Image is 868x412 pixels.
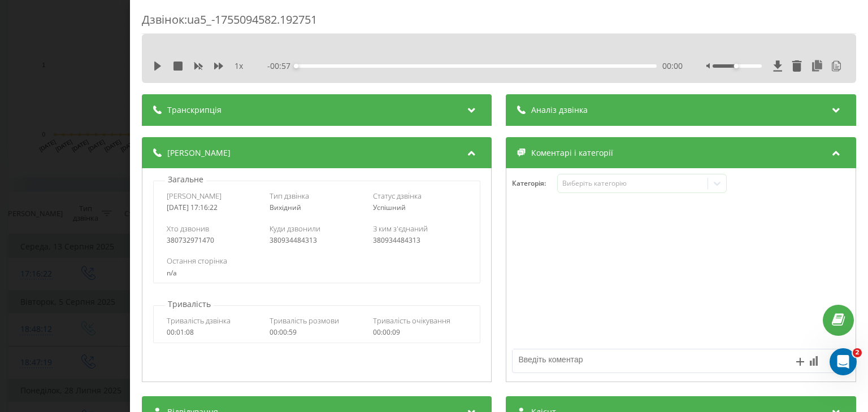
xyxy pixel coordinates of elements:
[167,269,467,277] div: n/a
[142,12,856,34] div: Дзвінок : ua5_-1755094582.192751
[167,104,222,116] span: Транскрипція
[532,147,614,159] span: Коментарі і категорії
[167,204,261,212] div: [DATE] 17:16:22
[373,236,467,244] div: 380934484313
[268,60,297,72] span: - 00:57
[270,203,302,212] span: Вихідний
[853,348,862,357] span: 2
[734,64,739,68] div: Accessibility label
[373,203,406,212] span: Успішний
[270,328,364,336] div: 00:00:59
[373,328,467,336] div: 00:00:09
[270,191,310,201] span: Тип дзвінка
[165,174,206,185] p: Загальне
[562,179,704,188] div: Виберіть категорію
[373,223,428,234] span: З ким з'єднаний
[294,64,299,68] div: Accessibility label
[167,147,231,159] span: [PERSON_NAME]
[167,191,222,201] span: [PERSON_NAME]
[167,328,261,336] div: 00:01:08
[662,60,683,72] span: 00:00
[373,315,450,326] span: Тривалість очікування
[167,315,231,326] span: Тривалість дзвінка
[167,223,209,234] span: Хто дзвонив
[165,299,214,310] p: Тривалість
[270,315,340,326] span: Тривалість розмови
[373,191,422,201] span: Статус дзвінка
[270,236,364,244] div: 380934484313
[513,179,558,187] h4: Категорія :
[167,236,261,244] div: 380732971470
[235,60,243,72] span: 1 x
[830,348,857,375] iframe: Intercom live chat
[532,104,588,116] span: Аналіз дзвінка
[167,256,227,266] span: Остання сторінка
[270,223,321,234] span: Куди дзвонили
